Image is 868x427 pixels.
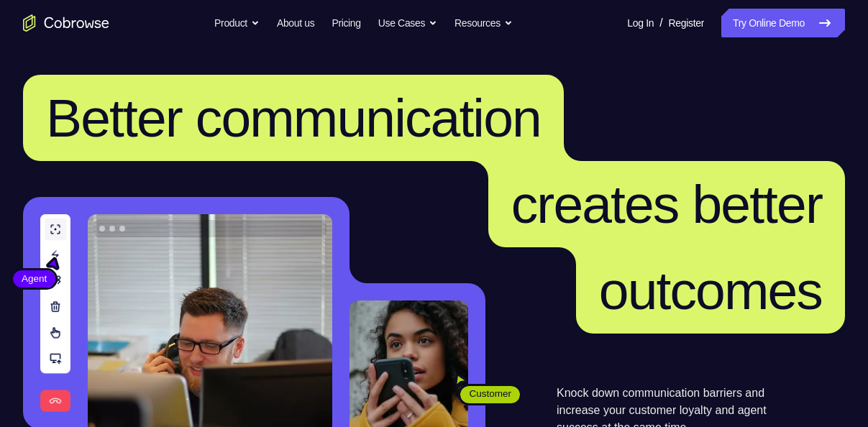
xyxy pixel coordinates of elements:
[599,260,822,321] span: outcomes
[332,9,360,37] a: Pricing
[378,9,437,37] button: Use Cases
[721,9,845,37] a: Try Online Demo
[627,9,654,37] a: Log In
[46,88,541,148] span: Better communication
[511,174,822,234] span: creates better
[277,9,314,37] a: About us
[659,14,662,32] span: /
[214,9,260,37] button: Product
[23,14,109,32] a: Go to the home page
[454,9,513,37] button: Resources
[669,9,704,37] a: Register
